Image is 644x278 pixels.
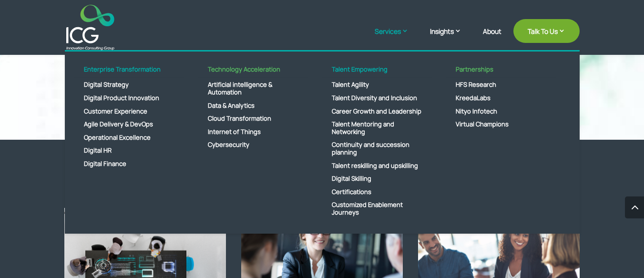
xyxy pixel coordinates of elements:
[74,144,184,157] a: Digital HR
[322,172,432,185] a: Digital Skilling
[74,157,184,171] a: Digital Finance
[430,26,471,50] a: Insights
[322,185,432,199] a: Certifications
[74,66,184,79] a: Enterprise Transformation
[446,66,556,79] a: Partnerships
[74,118,184,131] a: Agile Delivery & DevOps
[446,92,556,105] a: KreedaLabs
[198,99,308,113] a: Data & Analytics
[74,131,184,144] a: Operational Excellence
[322,66,432,79] a: Talent Empowering
[486,175,644,278] iframe: Chat Widget
[322,198,432,219] a: Customized Enablement Journeys
[74,105,184,118] a: Customer Experience
[198,138,308,152] a: Cybersecurity
[198,125,308,139] a: Internet of Things
[513,19,580,43] a: Talk To Us
[322,159,432,173] a: Talent reskilling and upskilling
[446,105,556,118] a: Nityo Infotech
[61,158,580,183] h2: Our Values
[198,78,308,99] a: Artificial intelligence & Automation
[198,66,308,79] a: Technology Acceleration
[198,112,308,125] a: Cloud Transformation
[483,28,501,50] a: About
[322,105,432,118] a: Career Growth and Leadership
[375,26,418,50] a: Services
[322,78,432,92] a: Talent Agility
[74,78,184,92] a: Digital Strategy
[74,92,184,105] a: Digital Product Innovation
[322,92,432,105] a: Talent Diversity and Inclusion
[66,5,114,50] img: ICG
[322,138,432,159] a: Continuity and succession planning
[322,118,432,138] a: Talent Mentoring and Networking
[446,78,556,92] a: HFS Research
[446,118,556,131] a: Virtual Champions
